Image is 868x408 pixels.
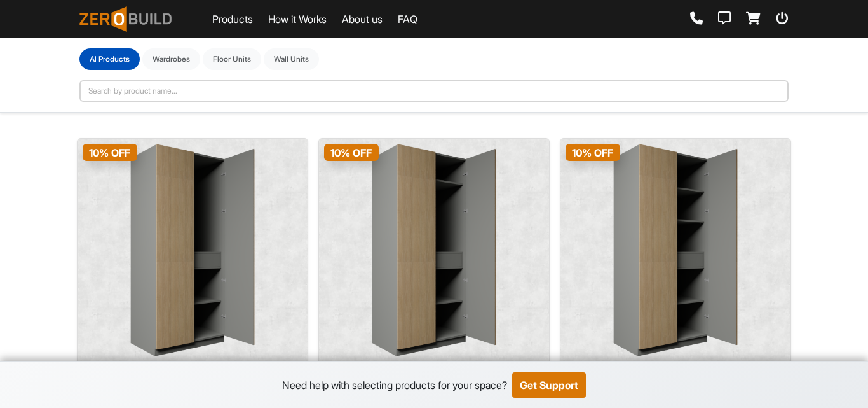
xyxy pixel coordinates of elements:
button: Wall Units [264,48,319,70]
span: 10 % OFF [566,144,620,161]
img: ZeroBuild logo [79,6,172,32]
a: About us [342,11,383,27]
img: Double Door Wardrobe – Model 1 - Light Oak - 200 x 120 x 57 cm [130,144,255,356]
button: Get Support [512,372,586,398]
div: Need help with selecting products for your space? [282,377,507,393]
span: 10 % OFF [324,144,379,161]
input: Search by product name... [79,80,789,102]
img: Double Door Wardrobe – Model 2 - Light Oak - 200 x 120 x 57 cm [372,144,496,356]
a: Products [212,11,253,27]
img: Double Door Wardrobe – Model 3 - Light Oak - 200 x 120 x 57 cm [613,144,738,356]
button: Wardrobes [142,48,200,70]
a: Logout [776,12,789,26]
span: 10 % OFF [83,144,137,161]
button: Al Products [79,48,140,70]
button: Floor Units [203,48,261,70]
a: FAQ [398,11,417,27]
a: How it Works [268,11,327,27]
